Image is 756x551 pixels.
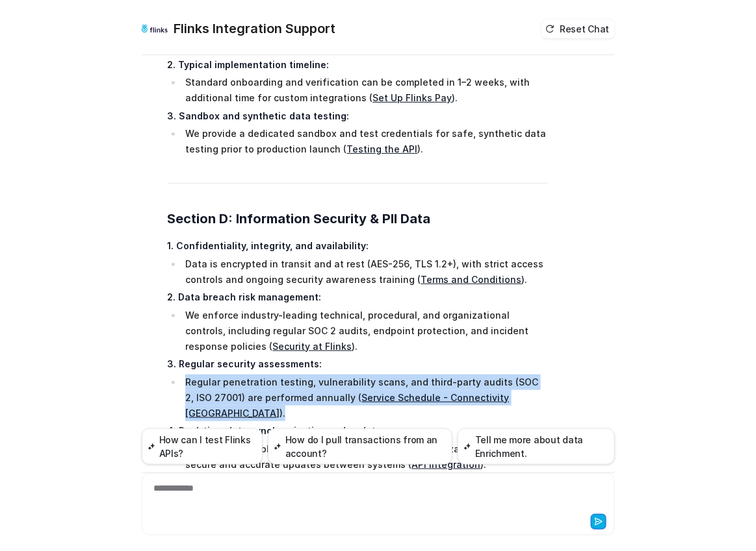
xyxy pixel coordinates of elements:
a: Terms and Conditions [421,274,521,285]
a: Set Up Flinks Pay [372,92,452,103]
a: Testing the API [346,143,417,154]
img: Widget [142,16,168,42]
button: How can I test Flinks APIs? [142,428,263,465]
h2: Section D: Information Security & PII Data [168,210,548,228]
a: Security at Flinks [272,341,352,352]
strong: 1. Confidentiality, integrity, and availability: [168,240,369,251]
h2: Flinks Integration Support [174,19,336,38]
strong: 3. Sandbox and synthetic data testing: [168,110,350,121]
li: Standard onboarding and verification can be completed in 1–2 weeks, with additional time for cust... [182,75,548,106]
strong: 3. Regular security assessments: [168,358,322,369]
li: Regular penetration testing, vulnerability scans, and third-party audits (SOC 2, ISO 27001) are p... [182,374,548,421]
strong: 4. Real-time data synchronization and updates: [168,425,390,436]
li: We enforce industry-leading technical, procedural, and organizational controls, including regular... [182,308,548,354]
button: How do I pull transactions from an account? [268,428,452,465]
button: Tell me more about data Enrichment. [458,428,615,465]
button: Reset Chat [541,19,614,38]
li: We provide a dedicated sandbox and test credentials for safe, synthetic data testing prior to pro... [182,126,548,157]
a: Service Schedule - Connectivity [GEOGRAPHIC_DATA] [185,392,509,419]
strong: 2. Typical implementation timeline: [168,59,330,70]
strong: 2. Data breach risk management: [168,291,322,302]
li: Data is encrypted in transit and at rest (AES-256, TLS 1.2+), with strict access controls and ong... [182,256,548,288]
